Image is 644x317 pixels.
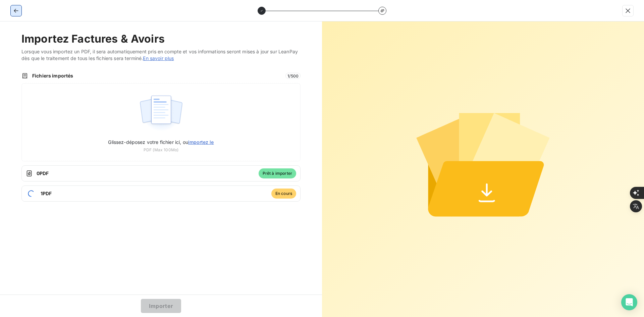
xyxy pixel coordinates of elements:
span: Glissez-déposez votre fichier ici, ou [108,139,214,145]
span: En cours [271,189,296,199]
span: PDF (Max 100Mo) [144,147,178,153]
a: En savoir plus [143,55,174,61]
button: Importer [141,299,181,313]
img: illustration [139,92,183,135]
span: Fichiers importés [32,72,281,79]
span: 1 PDF [41,190,267,197]
span: 0 PDF [37,170,255,177]
div: Open Intercom Messenger [621,294,637,310]
span: Prêt à importer [259,168,296,178]
span: 1 / 500 [285,73,301,79]
span: Lorsque vous importez un PDF, il sera automatiquement pris en compte et vos informations seront m... [21,48,301,62]
h2: Importez Factures & Avoirs [21,32,301,46]
span: importez le [188,139,214,145]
